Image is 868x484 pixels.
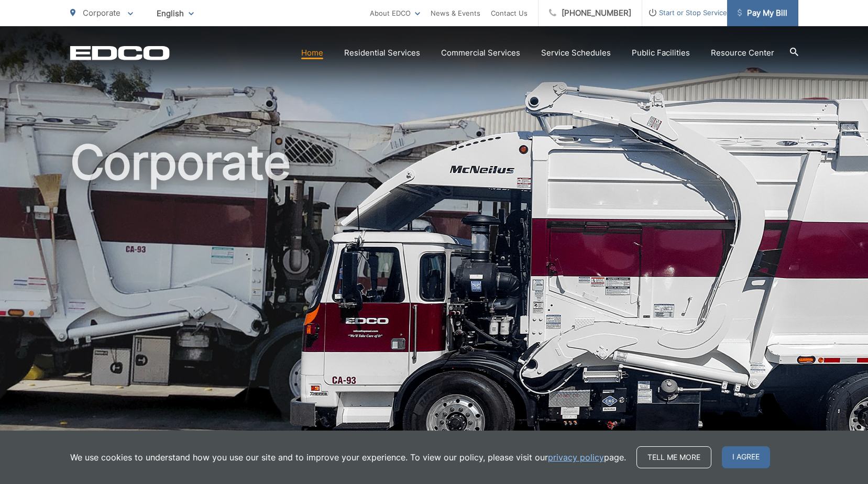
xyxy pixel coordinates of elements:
[738,7,787,19] span: Pay My Bill
[548,451,604,464] a: privacy policy
[636,446,711,468] a: Tell me more
[370,7,420,19] a: About EDCO
[83,8,120,18] span: Corporate
[149,4,202,23] span: English
[441,47,520,59] a: Commercial Services
[344,47,420,59] a: Residential Services
[711,47,774,59] a: Resource Center
[541,47,611,59] a: Service Schedules
[491,7,528,19] a: Contact Us
[431,7,480,19] a: News & Events
[722,446,770,468] span: I agree
[301,47,323,59] a: Home
[632,47,690,59] a: Public Facilities
[70,46,170,60] a: EDCD logo. Return to the homepage.
[70,136,798,468] h1: Corporate
[70,451,626,464] p: We use cookies to understand how you use our site and to improve your experience. To view our pol...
